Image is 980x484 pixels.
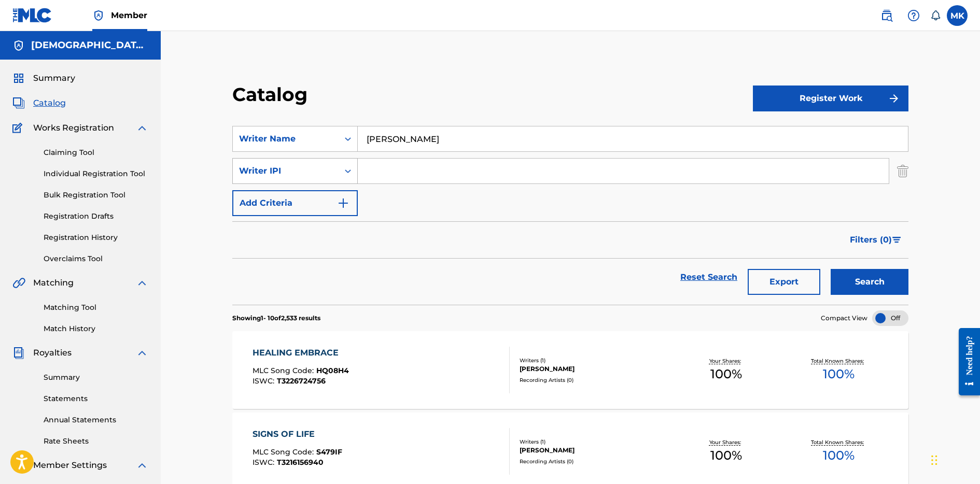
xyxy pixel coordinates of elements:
[316,366,349,375] span: HQ08H4
[831,269,908,295] button: Search
[710,446,742,465] span: 100 %
[44,190,148,201] a: Bulk Registration Tool
[903,5,924,26] div: Help
[136,459,148,472] img: expand
[12,72,75,84] a: SummarySummary
[44,211,148,222] a: Registration Drafts
[930,10,941,21] div: Notifications
[253,447,316,457] span: MLC Song Code :
[44,147,148,158] a: Claiming Tool
[520,376,670,384] div: Recording Artists ( 0 )
[876,5,897,26] a: Public Search
[947,5,968,26] div: User Menu
[111,9,147,21] span: Member
[675,266,743,289] a: Reset Search
[277,376,326,386] span: T3226724756
[520,458,670,465] div: Recording Artists ( 0 )
[928,434,980,484] iframe: Chat Widget
[253,366,316,375] span: MLC Song Code :
[710,365,742,383] span: 100 %
[520,364,670,374] div: [PERSON_NAME]
[520,446,670,455] div: [PERSON_NAME]
[12,97,25,109] img: Catalog
[31,39,148,51] h5: LADY OF THE LAKE MUSIC AB
[892,237,901,243] img: filter
[253,347,349,359] div: HEALING EMBRACE
[12,8,52,23] img: MLC Logo
[232,331,908,409] a: HEALING EMBRACEMLC Song Code:HQ08H4ISWC:T3226724756Writers (1)[PERSON_NAME]Recording Artists (0)Y...
[44,372,148,383] a: Summary
[316,447,342,457] span: S479IF
[44,436,148,447] a: Rate Sheets
[850,234,892,246] span: Filters ( 0 )
[33,277,74,289] span: Matching
[33,122,114,134] span: Works Registration
[92,9,105,22] img: Top Rightsholder
[44,253,148,264] a: Overclaims Tool
[748,269,820,295] button: Export
[33,347,72,359] span: Royalties
[811,357,866,365] p: Total Known Shares:
[44,323,148,334] a: Match History
[12,97,66,109] a: CatalogCatalog
[907,9,920,22] img: help
[136,347,148,359] img: expand
[136,122,148,134] img: expand
[44,232,148,243] a: Registration History
[232,126,908,305] form: Search Form
[12,277,25,289] img: Matching
[33,72,75,84] span: Summary
[888,92,900,105] img: f7272a7cc735f4ea7f67.svg
[44,393,148,404] a: Statements
[931,445,937,476] div: Drag
[44,302,148,313] a: Matching Tool
[709,438,744,446] p: Your Shares:
[44,415,148,425] a: Annual Statements
[12,347,25,359] img: Royalties
[239,165,332,177] div: Writer IPI
[253,458,277,467] span: ISWC :
[520,438,670,446] div: Writers ( 1 )
[844,227,908,253] button: Filters (0)
[823,365,855,383] span: 100 %
[753,86,908,111] button: Register Work
[33,459,107,472] span: Member Settings
[232,190,358,216] button: Add Criteria
[12,72,25,84] img: Summary
[44,168,148,179] a: Individual Registration Tool
[951,320,980,404] iframe: Resource Center
[12,39,25,52] img: Accounts
[823,446,855,465] span: 100 %
[880,9,893,22] img: search
[811,438,866,446] p: Total Known Shares:
[821,314,867,323] span: Compact View
[897,158,908,184] img: Delete Criterion
[277,458,324,467] span: T3216156940
[232,314,320,323] p: Showing 1 - 10 of 2,533 results
[520,357,670,364] div: Writers ( 1 )
[709,357,744,365] p: Your Shares:
[232,83,313,106] h2: Catalog
[239,133,332,145] div: Writer Name
[337,197,349,209] img: 9d2ae6d4665cec9f34b9.svg
[12,122,26,134] img: Works Registration
[253,428,342,440] div: SIGNS OF LIFE
[33,97,66,109] span: Catalog
[253,376,277,386] span: ISWC :
[136,277,148,289] img: expand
